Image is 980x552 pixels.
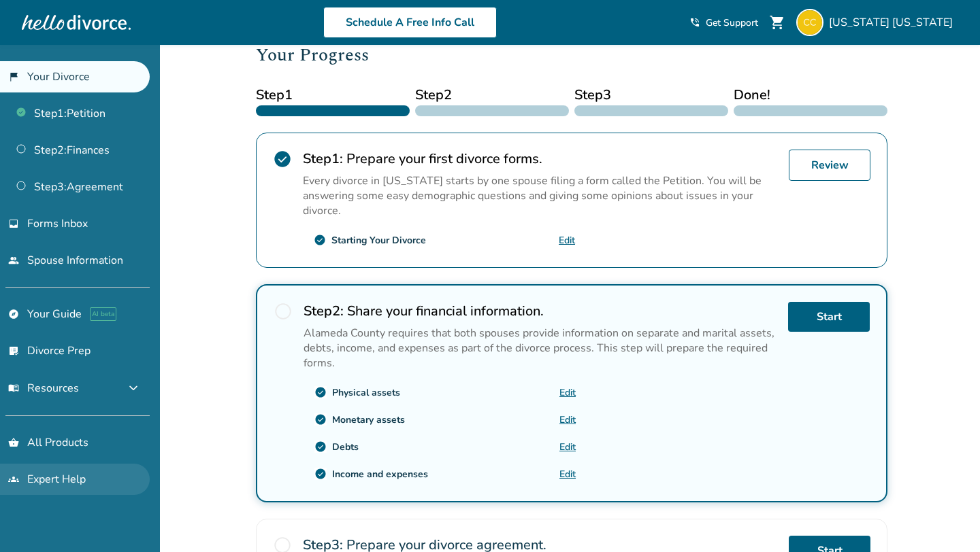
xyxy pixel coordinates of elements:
span: shopping_basket [8,437,19,448]
span: check_circle [314,234,326,246]
span: Step 1 [256,85,410,105]
span: check_circle [314,386,327,398]
a: Edit [559,468,576,481]
span: Step 3 [574,85,728,105]
h2: Share your financial information. [304,302,777,320]
a: Edit [559,413,576,426]
span: Forms Inbox [27,216,88,231]
span: explore [8,309,19,320]
a: phone_in_talkGet Support [689,16,758,29]
span: Done! [734,85,887,105]
a: Start [788,302,870,332]
iframe: Chat Widget [912,487,980,552]
span: flag_2 [8,71,19,82]
a: Edit [559,234,575,247]
div: Physical assets [332,386,400,399]
a: Review [789,150,870,181]
p: Every divorce in [US_STATE] starts by one spouse filing a form called the Petition. You will be a... [303,173,778,218]
span: Get Support [706,16,758,29]
span: check_circle [273,150,292,169]
div: Monetary assets [332,413,405,426]
span: phone_in_talk [689,17,700,28]
span: list_alt_check [8,345,19,356]
a: Edit [559,386,576,399]
h2: Your Progress [256,41,887,69]
strong: Step 2 : [304,302,344,320]
span: inbox [8,218,19,229]
p: Alameda County requires that both spouses provide information on separate and marital assets, deb... [304,326,777,370]
span: Resources [8,381,79,396]
span: [US_STATE] [US_STATE] [829,15,958,30]
span: menu_book [8,383,19,394]
span: AI beta [90,307,116,321]
div: Income and expenses [332,468,428,481]
span: groups [8,474,19,485]
span: check_circle [314,441,327,453]
strong: Step 1 : [303,150,343,168]
img: pevivoc180@lespedia.com [796,9,823,36]
span: radio_button_unchecked [274,302,293,321]
a: Schedule A Free Info Call [323,7,497,38]
span: check_circle [314,413,327,426]
span: Step 2 [415,85,569,105]
div: Starting Your Divorce [331,234,426,247]
div: Debts [332,441,359,453]
span: shopping_cart [769,14,785,31]
span: people [8,255,19,266]
span: check_circle [314,468,327,480]
h2: Prepare your first divorce forms. [303,150,778,168]
a: Edit [559,441,576,453]
span: expand_more [125,380,142,396]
